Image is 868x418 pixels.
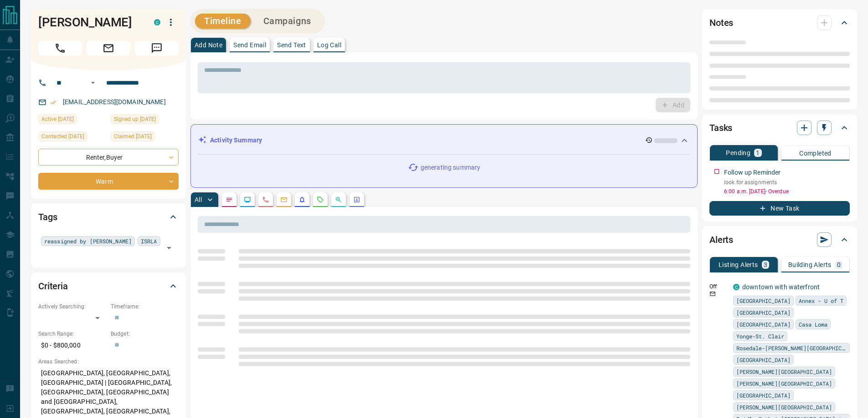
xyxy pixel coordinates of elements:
p: Search Range: [38,330,106,338]
svg: Requests [317,196,324,203]
span: Rosedale-[PERSON_NAME][GEOGRAPHIC_DATA] [736,343,847,353]
div: Tasks [709,117,850,139]
p: Completed [799,150,832,156]
svg: Lead Browsing Activity [244,196,251,203]
div: Tags [38,206,179,228]
p: Activity Summary [210,136,262,145]
p: All [195,196,202,203]
p: Building Alerts [788,262,832,268]
span: Contacted [DATE] [41,132,84,141]
p: Follow up Reminder [724,168,781,177]
p: Add Note [195,42,222,48]
span: Call [38,41,82,55]
svg: Email [709,291,716,297]
h2: Criteria [38,279,68,293]
span: Signed up [DATE] [114,115,156,124]
span: [GEOGRAPHIC_DATA] [736,320,791,329]
button: Open [163,242,175,254]
h2: Notes [709,15,733,30]
p: Log Call [317,42,341,48]
p: look for assignments [724,178,850,186]
div: Warm [38,173,179,190]
button: Campaigns [254,14,320,29]
span: [PERSON_NAME][GEOGRAPHIC_DATA] [736,367,832,376]
svg: Email Verified [50,99,56,106]
p: Areas Searched: [38,358,179,366]
p: Listing Alerts [719,262,758,268]
p: 3 [764,262,767,268]
svg: Notes [226,196,233,203]
div: Mon Jul 07 2025 [38,131,106,144]
p: Actively Searching: [38,302,106,311]
div: Wed Sep 10 2025 [38,114,106,127]
svg: Opportunities [335,196,342,203]
p: generating summary [421,163,480,172]
button: New Task [709,201,850,216]
span: [GEOGRAPHIC_DATA] [736,296,791,305]
span: Email [87,41,130,55]
h2: Tasks [709,121,732,135]
p: 1 [756,150,760,156]
button: Timeline [195,14,251,29]
button: Open [87,77,98,88]
a: downtown with waterfront [742,283,820,291]
div: Activity Summary [198,132,690,149]
p: $0 - $800,000 [38,338,106,353]
a: [EMAIL_ADDRESS][DOMAIN_NAME] [63,98,166,106]
p: Send Text [277,42,306,48]
span: Annex - U of T [799,296,843,305]
svg: Agent Actions [353,196,360,203]
span: ISRLA [141,237,157,246]
div: Alerts [709,229,850,251]
p: 0 [837,262,841,268]
div: condos.ca [733,284,740,290]
p: Timeframe: [111,302,179,311]
div: condos.ca [154,19,160,25]
span: [GEOGRAPHIC_DATA] [736,355,791,364]
p: 6:00 a.m. [DATE] - Overdue [724,187,850,196]
span: [GEOGRAPHIC_DATA] [736,308,791,317]
svg: Emails [280,196,288,203]
p: Off [709,282,728,291]
h2: Tags [38,210,57,224]
p: Pending [726,150,750,156]
span: Claimed [DATE] [114,132,152,141]
span: [PERSON_NAME][GEOGRAPHIC_DATA] [736,403,832,412]
span: reassigned by [PERSON_NAME] [44,237,132,246]
span: [GEOGRAPHIC_DATA] [736,391,791,400]
h1: [PERSON_NAME] [38,15,140,30]
span: Yonge-St. Clair [736,332,784,341]
span: [PERSON_NAME][GEOGRAPHIC_DATA] [736,379,832,388]
div: Fri Sep 04 2020 [111,114,179,127]
span: Message [135,41,179,55]
div: Renter , Buyer [38,149,179,166]
p: Send Email [233,42,266,48]
span: Casa Loma [799,320,827,329]
svg: Listing Alerts [298,196,306,203]
p: Budget: [111,330,179,338]
svg: Calls [262,196,269,203]
span: Active [DATE] [41,115,74,124]
div: Notes [709,12,850,34]
h2: Alerts [709,232,733,247]
div: Criteria [38,275,179,297]
div: Thu Aug 03 2023 [111,131,179,144]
